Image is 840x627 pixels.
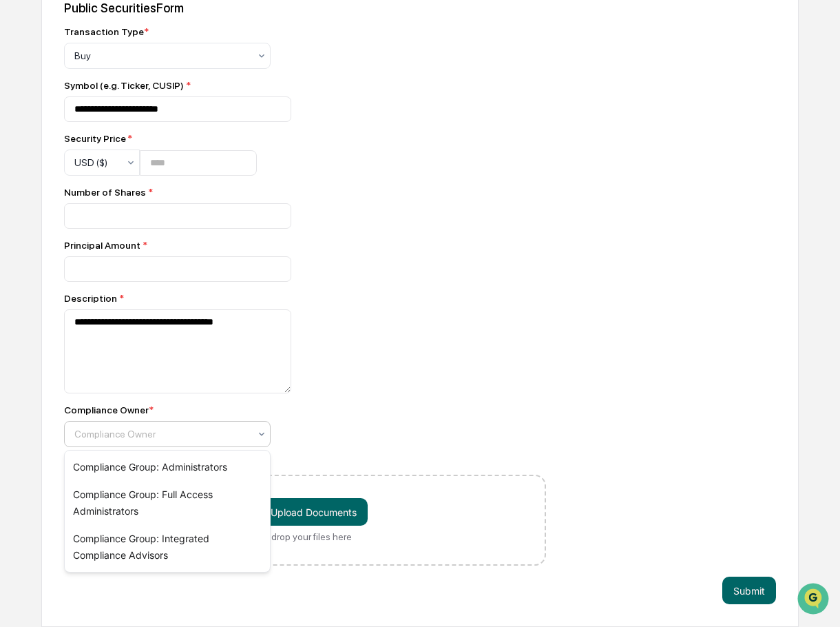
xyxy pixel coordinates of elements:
[796,582,833,619] iframe: Open customer support
[114,174,171,187] span: Attestations
[47,119,174,130] div: We're available if you need us!
[14,175,25,186] div: 🖐️
[64,240,546,251] div: Principal Amount
[64,26,149,37] div: Transaction Type
[100,175,111,186] div: 🗄️
[65,453,270,481] div: Compliance Group: Administrators
[65,525,270,569] div: Compliance Group: Integrated Compliance Advisors
[64,1,776,15] div: Public Securities Form
[64,187,546,198] div: Number of Shares
[28,200,87,214] span: Data Lookup
[65,481,270,525] div: Compliance Group: Full Access Administrators
[47,105,226,119] div: Start new chat
[243,498,368,526] button: Or drop your files here
[64,458,546,469] div: Supporting Documents
[234,110,251,126] button: Start new chat
[14,29,251,51] p: How can we help?
[64,80,546,91] div: Symbol (e.g. Ticker, CUSIP)
[722,577,776,604] button: Submit
[64,293,546,304] div: Description
[28,174,89,187] span: Preclearance
[64,133,257,144] div: Security Price
[64,404,154,415] div: Compliance Owner
[137,234,167,244] span: Pylon
[259,531,352,542] div: Or drop your files here
[97,233,167,244] a: Powered byPylon
[36,63,227,77] input: Clear
[14,201,25,212] div: 🔎
[8,168,94,193] a: 🖐️Preclearance
[14,105,39,130] img: 1746055101610-c473b297-6a78-478c-a979-82029cc54cd1
[94,168,176,193] a: 🗄️Attestations
[8,194,92,219] a: 🔎Data Lookup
